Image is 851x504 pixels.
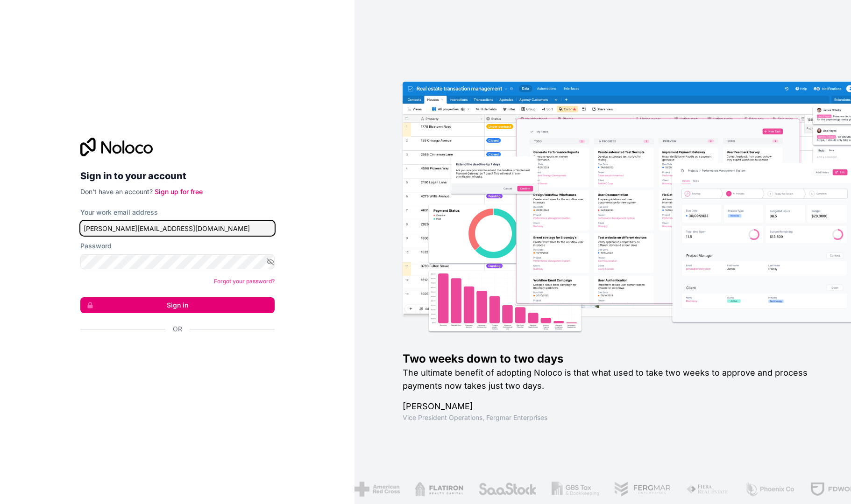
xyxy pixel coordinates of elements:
[80,241,112,251] label: Password
[155,188,203,196] a: Sign up for free
[80,188,153,196] span: Don't have an account?
[403,366,821,392] h2: The ultimate benefit of adopting Noloco is that what used to take two weeks to approve and proces...
[744,482,794,497] img: /assets/phoenix-BREaitsQ.png
[403,413,821,422] h1: Vice President Operations , Fergmar Enterprises
[173,324,182,334] span: Or
[551,482,599,497] img: /assets/gbstax-C-GtDUiK.png
[80,297,275,313] button: Sign in
[80,168,275,184] h2: Sign in to your account
[403,400,821,413] h1: [PERSON_NAME]
[80,221,275,236] input: Email address
[614,482,671,497] img: /assets/fergmar-CudnrXN5.png
[478,482,536,497] img: /assets/saastock-C6Zbiodz.png
[403,351,821,366] h1: Two weeks down to two days
[414,482,463,497] img: /assets/flatiron-C8eUkumj.png
[354,482,399,497] img: /assets/american-red-cross-BAupjrZR.png
[80,254,275,269] input: Password
[686,482,730,497] img: /assets/fiera-fwj2N5v4.png
[76,344,272,364] iframe: Sign in with Google Button
[214,278,275,285] a: Forgot your password?
[80,208,158,217] label: Your work email address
